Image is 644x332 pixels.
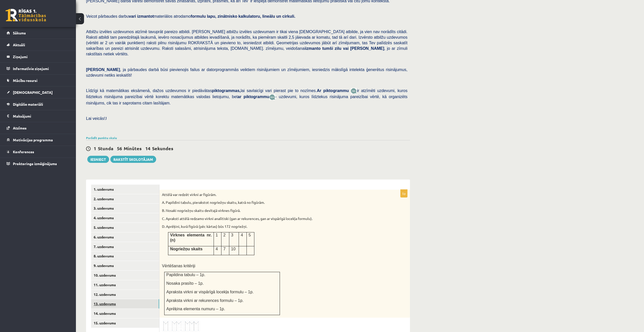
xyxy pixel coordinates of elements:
[91,299,159,308] a: 13. uzdevums
[7,122,70,134] a: Atzīmes
[7,39,70,51] a: Aktuāli
[86,14,295,18] span: Veicot pārbaudes darbu materiālos atrodamo
[400,189,407,197] p: 5p
[241,233,243,237] span: 4
[91,242,159,251] a: 7. uzdevums
[7,158,70,169] a: Proktoringa izmēģinājums
[166,281,204,285] span: Nosaka prasīto – 1p.
[7,86,70,98] a: [DEMOGRAPHIC_DATA]
[231,247,236,251] span: 10
[7,134,70,146] a: Motivācijas programma
[7,146,70,158] a: Konferences
[13,78,37,83] span: Mācību resursi
[7,27,70,39] a: Sākums
[7,110,70,122] a: Maksājumi
[7,98,70,110] a: Digitālie materiāli
[7,75,70,86] a: Mācību resursi
[145,145,150,151] span: 14
[87,156,109,163] button: Iesniegt
[13,110,70,122] legend: Maksājumi
[231,233,233,237] span: 3
[216,247,218,251] span: 4
[166,298,243,303] span: Apraksta virkni ar rekurences formulu – 1p.
[91,280,159,290] a: 11. uzdevums
[91,213,159,223] a: 4. uzdevums
[91,290,159,299] a: 12. uzdevums
[105,116,107,121] span: J
[13,149,34,154] span: Konferences
[269,94,275,100] img: wKvN42sLe3LLwAAAABJRU5ErkJggg==
[13,51,70,62] legend: Ziņojumi
[223,247,225,251] span: 7
[13,102,43,106] span: Digitālie materiāli
[322,46,384,51] b: tumši zilu vai [PERSON_NAME]
[86,68,120,72] span: [PERSON_NAME]
[91,185,159,194] a: 1. uzdevums
[86,116,105,121] span: Lai veicās!
[13,31,26,35] span: Sākums
[248,233,251,237] span: 5
[86,136,117,140] a: Parādīt punktu skalu
[86,30,407,56] span: Atbilžu izvēles uzdevumos atzīmē tavuprāt pareizo atbildi. [PERSON_NAME] atbilžu izvēles uzdevuma...
[91,251,159,261] a: 8. uzdevums
[91,318,159,328] a: 15. uzdevums
[166,307,225,311] span: Aprēķina elementa numuru – 1p.
[166,273,205,277] span: Papildina tabulu – 1p.
[86,88,351,93] span: Līdzīgi kā matemātikas eksāmenā, dažos uzdevumos ir piedāvātas lai savlaicīgi vari pierast pie to...
[170,233,212,242] span: Virknes elementa nr.(n)
[91,271,159,280] a: 10. uzdevums
[13,138,53,142] span: Motivācijas programma
[91,232,159,242] a: 6. uzdevums
[305,46,320,51] b: izmanto
[91,309,159,318] a: 14. uzdevums
[86,68,407,77] span: , ja pārbaudes darbā būsi pievienojis failus ar datorprogrammās veiktiem risinājumiem un zīmējumi...
[13,90,53,95] span: [DEMOGRAPHIC_DATA]
[162,192,382,197] p: Attēlā var redzēt virkni ar figūrām.
[117,145,122,151] span: 56
[166,290,254,294] span: Apraksta virkni ar vispārīgā locekļa formulu – 1p.
[13,161,57,166] span: Proktoringa izmēģinājums
[7,63,70,74] a: Informatīvie ziņojumi
[152,145,173,151] span: Sekundes
[162,208,382,213] p: B. Nosaki nogriežņu skaitu devītajā virknes figūrā.
[170,247,202,251] span: Nogriežņu skaits
[162,320,200,332] img: 1.png
[129,14,154,18] b: vari izmantot
[91,204,159,213] a: 3. uzdevums
[13,63,70,74] legend: Informatīvie ziņojumi
[162,200,382,205] p: A. Papildini tabulu, pierakstot nogriežņu skaitu, katrā no figūrām.
[351,88,357,94] img: JfuEzvunn4EvwAAAAASUVORK5CYII=
[162,264,195,268] span: Vērtēšanas kritēriji
[223,233,225,237] span: 2
[317,88,349,93] b: Ar piktogrammu
[98,145,113,151] span: Stunda
[212,88,241,93] b: piktogrammas,
[13,126,27,130] span: Atzīmes
[91,261,159,270] a: 9. uzdevums
[216,233,218,237] span: 1
[6,9,46,21] a: Rīgas 1. Tālmācības vidusskola
[91,223,159,232] a: 5. uzdevums
[124,145,142,151] span: Minūtes
[94,145,96,151] span: 1
[7,51,70,62] a: Ziņojumi
[13,42,25,47] span: Aktuāli
[191,14,295,18] b: formulu lapu, zinātnisko kalkulatoru, lineālu un cirkuli.
[162,216,382,221] p: C. Apraksti attēlā redzamo virkni analītiski (gan ar rekurences, gan ar vispārīgā locekļa formulu).
[238,95,269,99] b: ar piktogrammu
[162,224,382,229] p: D. Aprēķini, kurā figūrā (pēc kārtas) būs 172 nogriežņi.
[91,194,159,204] a: 2. uzdevums
[110,156,156,163] a: Rakstīt skolotājam
[86,95,407,105] span: - uzdevumi, kuros līdztekus risinājuma pareizībai vērtē, kā organizēts risinājums, cik tas ir sap...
